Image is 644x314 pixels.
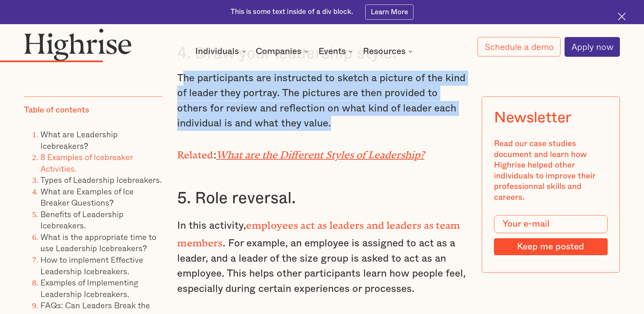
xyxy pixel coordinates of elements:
[256,47,310,55] div: Companies
[24,28,132,61] img: Highrise logo
[363,47,415,55] div: Resources
[40,173,162,186] a: Types of Leadership Icebreakers.
[177,149,213,156] strong: Related
[256,47,301,55] div: Companies
[478,37,560,56] a: Schedule a demo
[40,253,143,277] a: How to implement Effective Leadership Icebreakers.
[40,151,133,175] a: 8 Examples of Icebreaker Activities.
[40,185,134,209] a: What are Examples of Ice Breaker Questions?
[618,13,626,20] img: Cross icon
[24,105,89,116] div: Table of contents
[565,37,620,57] a: Apply now
[318,47,355,55] div: Events
[40,128,118,152] a: What are Leadership Icebreakers?
[365,4,414,20] a: Learn More
[40,276,139,300] a: Examples of Implementing Leadership Icebreakers.
[494,238,607,255] input: Keep me posted
[494,215,607,255] form: Modal Form
[177,220,460,244] strong: employees act as leaders and leaders as team members
[40,208,124,232] a: Benefits of Leadership Icebreakers.
[177,215,466,296] p: In this activity, . For example, an employee is assigned to act as a leader, and a leader of the ...
[363,47,406,55] div: Resources
[195,47,239,55] div: Individuals
[40,230,156,255] a: What is the appropriate time to use Leadership Icebreakers?
[177,71,466,131] p: The participants are instructed to sketch a picture of the kind of leader they portray. The pictu...
[494,109,571,127] div: Newsletter
[494,215,607,233] input: Your e-mail
[195,47,248,55] div: Individuals
[177,145,466,163] p: :
[318,47,346,55] div: Events
[494,139,607,203] div: Read our case studies document and learn how Highrise helped other individuals to improve their p...
[177,188,466,208] h3: 5. Role reversal.
[231,7,353,17] div: This is some text inside of a div block.
[216,149,424,156] a: What are the Different Styles of Leadership?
